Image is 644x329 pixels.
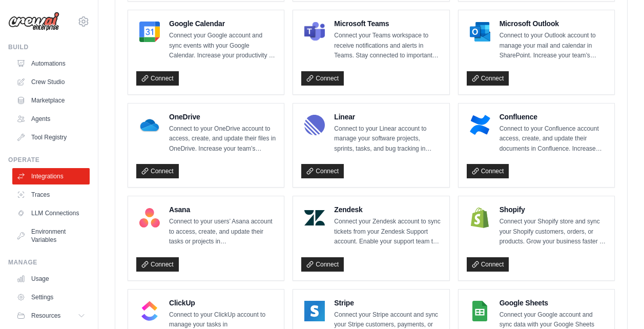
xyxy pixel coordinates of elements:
[12,168,90,184] a: Integrations
[500,18,606,29] h4: Microsoft Outlook
[12,205,90,221] a: LLM Connections
[467,257,509,272] a: Connect
[8,258,90,266] div: Manage
[301,164,344,178] a: Connect
[31,312,60,320] span: Resources
[12,55,90,72] a: Automations
[136,257,179,272] a: Connect
[304,301,325,321] img: Stripe Logo
[12,187,90,203] a: Traces
[500,298,606,308] h4: Google Sheets
[8,43,90,51] div: Build
[334,204,441,215] h4: Zendesk
[334,124,441,154] p: Connect to your Linear account to manage your software projects, sprints, tasks, and bug tracking...
[500,31,606,61] p: Connect to your Outlook account to manage your mail and calendar in SharePoint. Increase your tea...
[169,112,276,122] h4: OneDrive
[334,217,441,247] p: Connect your Zendesk account to sync tickets from your Zendesk Support account. Enable your suppo...
[470,208,490,228] img: Shopify Logo
[304,208,325,228] img: Zendesk Logo
[500,204,606,215] h4: Shopify
[334,18,441,29] h4: Microsoft Teams
[304,115,325,135] img: Linear Logo
[470,115,490,135] img: Confluence Logo
[8,156,90,164] div: Operate
[470,301,490,321] img: Google Sheets Logo
[500,217,606,247] p: Connect your Shopify store and sync your Shopify customers, orders, or products. Grow your busine...
[301,71,344,86] a: Connect
[169,298,276,308] h4: ClickUp
[139,115,160,135] img: OneDrive Logo
[12,271,90,287] a: Usage
[169,204,276,215] h4: Asana
[500,112,606,122] h4: Confluence
[169,124,276,154] p: Connect to your OneDrive account to access, create, and update their files in OneDrive. Increase ...
[470,22,490,42] img: Microsoft Outlook Logo
[139,22,160,42] img: Google Calendar Logo
[169,18,276,29] h4: Google Calendar
[334,31,441,61] p: Connect your Teams workspace to receive notifications and alerts in Teams. Stay connected to impo...
[467,71,509,86] a: Connect
[169,31,276,61] p: Connect your Google account and sync events with your Google Calendar. Increase your productivity...
[139,301,160,321] img: ClickUp Logo
[12,223,90,248] a: Environment Variables
[304,22,325,42] img: Microsoft Teams Logo
[136,71,179,86] a: Connect
[8,12,59,31] img: Logo
[12,92,90,109] a: Marketplace
[500,124,606,154] p: Connect to your Confluence account access, create, and update their documents in Confluence. Incr...
[12,307,90,324] button: Resources
[136,164,179,178] a: Connect
[12,289,90,305] a: Settings
[334,112,441,122] h4: Linear
[139,208,160,228] img: Asana Logo
[12,74,90,90] a: Crew Studio
[467,164,509,178] a: Connect
[334,298,441,308] h4: Stripe
[12,111,90,127] a: Agents
[169,217,276,247] p: Connect to your users’ Asana account to access, create, and update their tasks or projects in [GE...
[12,129,90,146] a: Tool Registry
[301,257,344,272] a: Connect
